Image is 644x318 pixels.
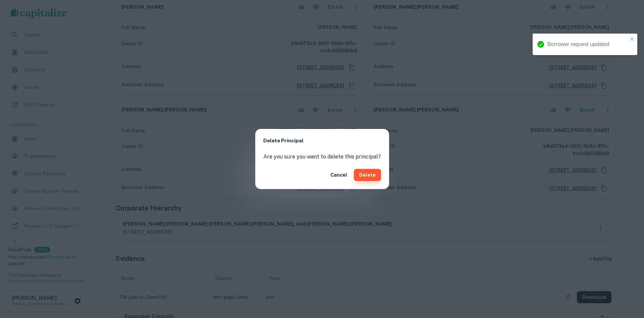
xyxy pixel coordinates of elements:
iframe: Chat Widget [610,264,644,297]
div: Borrower request updated [547,40,628,48]
p: Are you sure you want to delete this principal? [263,153,381,161]
h2: Delete Principal [255,129,389,153]
button: Delete [354,169,381,181]
button: close [630,36,635,43]
button: Cancel [328,169,350,181]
